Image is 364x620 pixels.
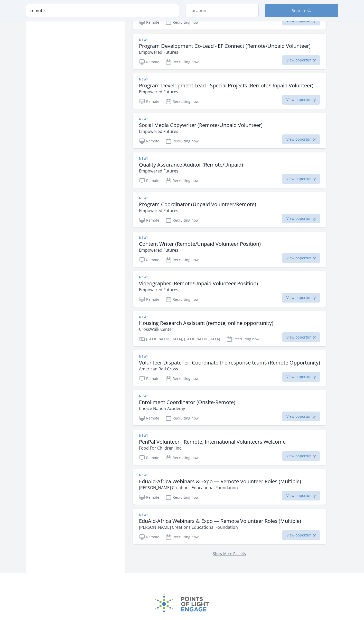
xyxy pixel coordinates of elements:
p: Remote [139,376,159,382]
input: Keyword [26,4,179,17]
span: View opportunity [282,214,320,223]
span: Search [292,7,305,14]
span: View opportunity [282,530,320,540]
a: New! Enrollment Coordinator (Onsite-Remote) Choice Nation Academy Remote Recruiting now View oppo... [133,390,326,425]
a: New! EduAid-Africa Webinars & Expo — Remote Volunteer Roles (Multiple) [PERSON_NAME] Creations Ed... [133,509,326,544]
a: New! Program Coordinator (Unpaid Volunteer/Remote) Empowered Futures Remote Recruiting now View o... [133,192,326,227]
span: New! [139,513,148,517]
p: Remote [139,534,159,540]
h3: Quality Assurance Auditor (Remote/Unpaid) [139,162,243,168]
p: Empowered Futures [139,49,311,55]
span: New! [139,315,148,319]
p: Recruiting now [165,296,199,303]
h3: Program Development Co-Lead - EF Connect (Remote/Unpaid Volunteer) [139,43,311,49]
p: Recruiting now [165,455,199,461]
a: New! Content Writer (Remote/Unpaid Volunteer Position) Empowered Futures Remote Recruiting now Vi... [133,232,326,267]
span: New! [139,117,148,121]
p: Remote [139,178,159,184]
p: Empowered Futures [139,287,258,293]
p: [PERSON_NAME] Creations Educational Foundation [139,524,301,530]
a: Show More Results [213,551,246,556]
p: Remote [139,455,159,461]
p: Recruiting now [226,336,259,342]
p: Remote [139,415,159,421]
p: Remote [139,296,159,303]
p: Remote [139,138,159,144]
h3: EduAid-Africa Webinars & Expo — Remote Volunteer Roles (Multiple) [139,518,301,524]
p: Recruiting now [165,257,199,263]
a: New! Quality Assurance Auditor (Remote/Unpaid) Empowered Futures Remote Recruiting now View oppor... [133,152,326,188]
h3: Program Development Lead - Special Projects (Remote/Unpaid Volunteer) [139,83,313,89]
a: New! Housing Research Assistant (remote, online opportunity) CrossWalk Center [GEOGRAPHIC_DATA], ... [133,311,326,346]
h3: Program Coordinator (Unpaid Volunteer/Remote) [139,201,256,207]
p: Remote [139,494,159,500]
p: Recruiting now [165,178,199,184]
h3: EduAid-Africa Webinars & Expo — Remote Volunteer Roles (Multiple) [139,478,301,485]
p: Recruiting now [165,98,199,105]
p: Empowered Futures [139,128,263,134]
p: Remote [139,19,159,25]
p: Remote [139,98,159,105]
span: New! [139,77,148,81]
p: Choice Nation Academy [139,405,235,412]
span: New! [139,275,148,279]
span: View opportunity [282,412,320,421]
a: New! Social Media Copywriter (Remote/Unpaid Volunteer) Empowered Futures Remote Recruiting now Vi... [133,113,326,148]
h3: Housing Research Assistant (remote, online opportunity) [139,320,273,326]
p: Food For Children, Inc. [139,445,286,451]
span: View opportunity [282,293,320,303]
h3: Volunteer Dispatcher: Coordinate the response teams (Remote Opportunity) [139,360,320,366]
p: Recruiting now [165,415,199,421]
a: New! Program Development Lead - Special Projects (Remote/Unpaid Volunteer) Empowered Futures Remo... [133,73,326,109]
p: Recruiting now [165,534,199,540]
h3: Social Media Copywriter (Remote/Unpaid Volunteer) [139,122,263,128]
h3: Videographer (Remote/Unpaid Volunteer Position) [139,280,258,287]
span: View opportunity [282,174,320,184]
p: Recruiting now [165,138,199,144]
span: New! [139,473,148,477]
img: Points of Light Engage [155,594,209,614]
span: New! [139,394,148,398]
span: View opportunity [282,451,320,461]
a: New! Videographer (Remote/Unpaid Volunteer Position) Empowered Futures Remote Recruiting now View... [133,271,326,307]
p: American Red Cross [139,366,320,372]
p: Recruiting now [165,494,199,500]
p: Recruiting now [165,19,199,25]
p: CrossWalk Center [139,326,273,332]
span: New! [139,196,148,200]
p: Empowered Futures [139,168,243,174]
span: View opportunity [282,372,320,382]
span: View opportunity [282,253,320,263]
a: New! PenPal Volunteer - Remote, International Volunteers Welcome Food For Children, Inc. Remote R... [133,430,326,465]
p: Recruiting now [165,376,199,382]
p: Empowered Futures [139,207,256,214]
span: New! [139,38,148,42]
p: Remote [139,257,159,263]
span: View opportunity [282,332,320,342]
p: Empowered Futures [139,247,261,253]
h3: Enrollment Coordinator (Onsite-Remote) [139,399,235,405]
p: [GEOGRAPHIC_DATA], [GEOGRAPHIC_DATA] [139,336,220,342]
span: View opportunity [282,491,320,500]
a: New! Program Development Co-Lead - EF Connect (Remote/Unpaid Volunteer) Empowered Futures Remote ... [133,34,326,69]
p: Recruiting now [165,59,199,65]
span: New! [139,157,148,161]
p: Empowered Futures [139,89,313,95]
span: View opportunity [282,134,320,144]
span: New! [139,354,148,359]
button: Search [265,4,338,17]
span: New! [139,434,148,438]
a: New! Volunteer Dispatcher: Coordinate the response teams (Remote Opportunity) American Red Cross ... [133,350,326,386]
h3: PenPal Volunteer - Remote, International Volunteers Welcome [139,439,286,445]
span: View opportunity [282,95,320,105]
a: New! EduAid-Africa Webinars & Expo — Remote Volunteer Roles (Multiple) [PERSON_NAME] Creations Ed... [133,469,326,505]
span: New! [139,236,148,240]
h3: Content Writer (Remote/Unpaid Volunteer Position) [139,241,261,247]
p: Recruiting now [165,217,199,223]
span: View opportunity [282,55,320,65]
input: Location [185,4,259,17]
p: [PERSON_NAME] Creations Educational Foundation [139,485,301,491]
p: Remote [139,59,159,65]
p: Remote [139,217,159,223]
